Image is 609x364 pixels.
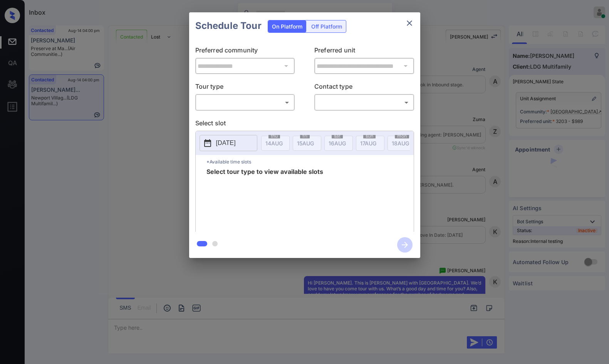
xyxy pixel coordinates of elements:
span: Select tour type to view available slots [206,169,323,230]
p: Select slot [195,118,414,131]
button: close [402,15,417,31]
p: Preferred community [195,45,295,58]
p: Contact type [314,82,414,94]
h2: Schedule Tour [189,12,268,39]
div: Off Platform [307,20,346,32]
p: Tour type [195,82,295,94]
div: On Platform [268,20,306,32]
p: [DATE] [216,138,236,148]
p: Preferred unit [314,45,414,58]
button: [DATE] [200,135,257,151]
p: *Available time slots [206,155,414,169]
